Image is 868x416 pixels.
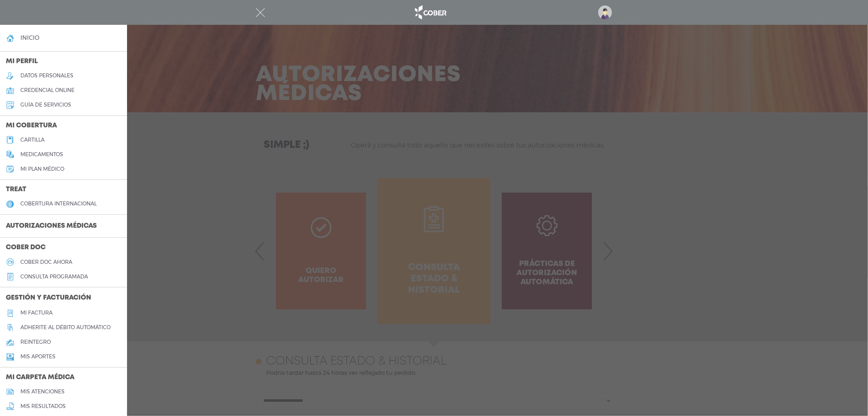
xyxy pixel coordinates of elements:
[20,339,51,345] h5: reintegro
[20,389,65,395] h5: mis atenciones
[20,324,111,331] h5: Adherite al débito automático
[20,354,55,360] h5: Mis aportes
[20,274,88,280] h5: consulta programada
[20,259,72,265] h5: Cober doc ahora
[256,8,265,17] img: Cober_menu-close-white.svg
[20,102,71,108] h5: guía de servicios
[20,87,74,93] h5: credencial online
[20,34,39,41] h4: inicio
[20,310,53,316] h5: Mi factura
[20,137,45,143] h5: cartilla
[20,201,97,207] h5: cobertura internacional
[598,5,612,19] img: profile-placeholder.svg
[20,403,66,409] h5: mis resultados
[411,4,449,21] img: logo_cober_home-white.png
[20,73,73,79] h5: datos personales
[20,166,64,172] h5: Mi plan médico
[20,151,63,158] h5: medicamentos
